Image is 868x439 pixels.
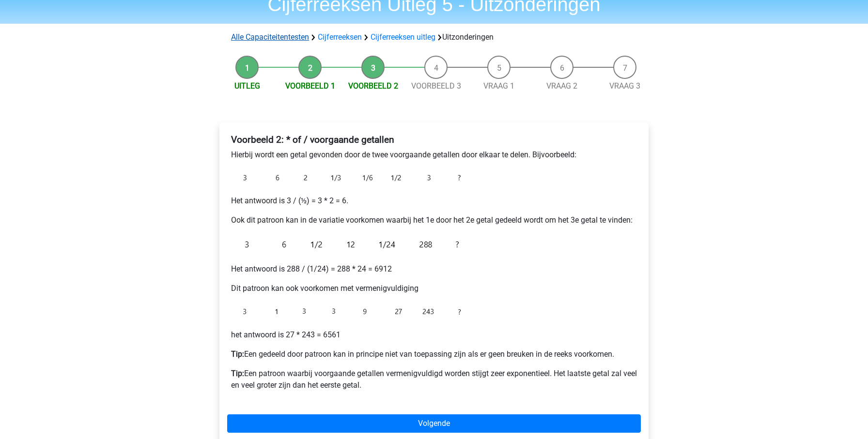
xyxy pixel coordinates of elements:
[546,81,577,91] a: Vraag 2
[231,134,394,145] b: Voorbeeld 2: * of / voorgaande getallen
[234,81,260,91] a: Uitleg
[231,348,637,360] p: Een gedeeld door patroon kan in principe niet van toepassing zijn als er geen breuken in de reeks...
[231,149,637,161] p: Hierbij wordt een getal gevonden door de twee voorgaande getallen door elkaar te delen. Bijvoorbe...
[231,329,637,341] p: het antwoord is 27 * 243 = 6561
[318,32,362,42] a: Cijferreeksen
[227,31,641,43] div: Uitzonderingen
[348,81,398,91] a: Voorbeeld 2
[411,81,461,91] a: Voorbeeld 3
[231,214,637,226] p: Ook dit patroon kan in de variatie voorkomen waarbij het 1e door het 2e getal gedeeld wordt om he...
[231,168,473,187] img: Exceptions_example_2_1.png
[231,369,244,378] b: Tip:
[285,81,335,91] a: Voorbeeld 1
[231,302,473,321] img: Exceptions_example_2_3.png
[609,81,640,91] a: Vraag 3
[231,32,309,42] a: Alle Capaciteitentesten
[231,263,637,275] p: Het antwoord is 288 / (1/24) = 288 * 24 = 6912
[231,368,637,391] p: Een patroon waarbij voorgaande getallen vermenigvuldigd worden stijgt zeer exponentieel. Het laat...
[483,81,514,91] a: Vraag 1
[231,349,244,359] b: Tip:
[231,195,637,207] p: Het antwoord is 3 / (½) = 3 * 2 = 6.
[231,283,637,294] p: Dit patroon kan ook voorkomen met vermenigvuldiging
[231,234,473,256] img: Exceptions_example_2_2.png
[227,414,641,433] a: Volgende
[371,32,435,42] a: Cijferreeksen uitleg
